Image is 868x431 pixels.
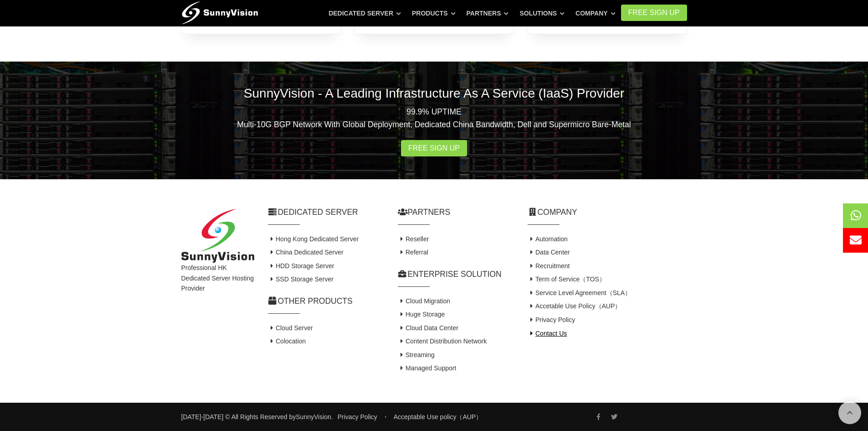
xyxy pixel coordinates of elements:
[181,84,687,102] h2: SunnyVision - A Leading Infrastructure As A Service (IaaS) Provider
[398,364,457,372] a: Managed Support
[398,297,451,305] a: Cloud Migration
[528,289,632,296] a: Service Level Agreement（SLA）
[268,262,334,270] a: HDD Storage Server
[528,316,575,323] a: Privacy Policy
[575,5,616,21] a: Company
[398,351,435,358] a: Streaming
[398,269,514,280] h2: Enterprise Solution
[528,262,570,270] a: Recruitment
[268,324,313,332] a: Cloud Server
[268,338,306,345] a: Colocation
[528,330,567,337] a: Contact Us
[296,413,331,421] a: SunnyVision
[398,249,428,256] a: Referral
[401,140,467,156] a: Free Sign Up
[528,235,568,243] a: Automation
[329,5,401,21] a: Dedicated Server
[398,207,514,218] h2: Partners
[398,324,458,332] a: Cloud Data Center
[268,235,359,243] a: Hong Kong Dedicated Server
[621,5,687,21] a: FREE Sign Up
[175,209,261,375] div: Professional HK Dedicated Server Hosting Provider
[528,207,687,218] h2: Company
[412,5,456,21] a: Products
[519,5,565,21] a: Solutions
[181,412,333,422] small: [DATE]-[DATE] © All Rights Reserved by .
[528,275,606,283] a: Term of Service（TOS）
[268,249,344,256] a: China Dedicated Server
[181,209,254,263] img: SunnyVision Limited
[268,296,384,307] h2: Other Products
[398,235,429,243] a: Reseller
[268,207,384,218] h2: Dedicated Server
[467,5,509,21] a: Partners
[338,413,377,421] a: Privacy Policy
[528,302,621,310] a: Accetable Use Policy（AUP）
[382,413,389,421] span: ・
[181,105,687,131] p: 99.9% UPTIME Multi-10G BGP Network With Global Deployment, Dedicated China Bandwidth, Dell and Su...
[528,249,570,256] a: Data Center
[398,311,445,318] a: Huge Storage
[268,275,334,283] a: SSD Storage Server
[394,413,483,421] a: Acceptable Use policy（AUP）
[398,338,487,345] a: Content Distribution Network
